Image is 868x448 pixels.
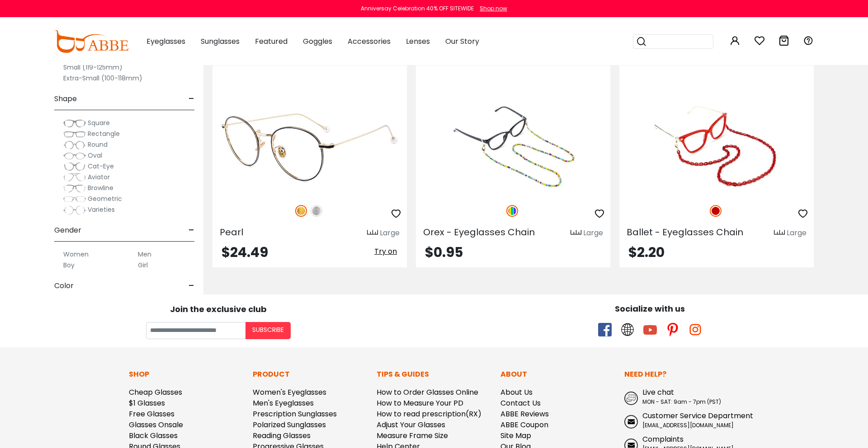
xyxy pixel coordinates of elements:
a: Glasses Onsale [129,420,183,430]
span: Rectangle [88,129,120,138]
span: Varieties [88,205,115,214]
span: $0.95 [425,243,463,262]
div: Shop now [480,5,507,13]
span: Gender [54,219,81,241]
div: Large [583,228,603,238]
img: Varieties.png [63,205,86,215]
span: - [189,219,194,241]
img: Red Ballet - Eyeglasses Chain - ,glasses chain [619,98,814,195]
label: Girl [138,260,148,271]
span: MON - SAT: 9am - 7pm (PST) [642,398,721,406]
span: Cat-Eye [88,162,114,171]
a: ABBE Reviews [500,409,549,419]
span: Customer Service Department [642,411,753,421]
span: Goggles [303,36,332,47]
img: Gold [295,205,307,217]
a: How to read prescription(RX) [377,409,481,419]
span: instagram [689,323,702,336]
img: Multicolor [506,205,518,217]
div: Join the exclusive club [7,301,429,315]
span: Our Story [445,36,479,47]
a: ABBE Coupon [500,420,548,430]
img: Round.png [63,140,86,149]
span: Sunglasses [201,36,240,47]
p: About [500,369,615,380]
img: Silver Pearl - Metal ,Adjust Nose Pads [212,98,407,195]
img: Multicolor Orex - Eyeglasses Chain - ,glasses chain [416,98,610,195]
span: Pearl [220,226,243,238]
a: Women's Eyeglasses [253,387,326,397]
span: - [189,88,194,110]
img: Browline.png [63,184,86,193]
a: Polarized Sunglasses [253,420,326,430]
div: Large [787,228,807,238]
span: Geometric [88,194,122,203]
label: Men [138,249,151,260]
span: Aviator [88,173,110,182]
span: Try on [374,246,397,257]
span: Shape [54,88,77,110]
span: Square [88,118,110,127]
img: abbeglasses.com [54,30,128,53]
a: Prescription Sunglasses [253,409,337,419]
img: Oval.png [63,151,86,160]
a: Adjust Your Glasses [377,420,445,430]
p: Shop [129,369,244,380]
a: Live chat MON - SAT: 9am - 7pm (PST) [624,387,739,406]
span: - [189,275,194,297]
span: twitter [621,323,634,336]
a: How to Measure Your PD [377,398,463,408]
a: Men's Eyeglasses [253,398,314,408]
img: size ruler [774,229,785,236]
p: Need Help? [624,369,739,380]
img: Red [710,205,722,217]
label: Small (119-125mm) [63,62,123,73]
span: Eyeglasses [146,36,185,47]
a: Cheap Glasses [129,387,182,397]
a: Black Glasses [129,430,178,441]
label: Boy [63,260,75,271]
img: Silver [311,205,322,217]
img: Square.png [63,119,86,128]
div: Socialize with us [439,303,861,315]
input: Your email [146,322,245,339]
span: Oval [88,151,102,160]
label: Women [63,249,89,260]
img: size ruler [571,229,581,236]
span: Lenses [406,36,430,47]
span: Accessories [348,36,391,47]
div: Large [380,228,400,238]
span: Round [88,140,108,149]
span: Featured [255,36,288,47]
img: size ruler [367,229,378,236]
img: Aviator.png [63,173,86,182]
span: Orex - Eyeglasses Chain [423,226,535,238]
p: Tips & Guides [377,369,491,380]
a: Site Map [500,430,531,441]
span: pinterest [666,323,679,336]
a: Reading Glasses [253,430,311,441]
a: Shop now [475,5,507,12]
span: Color [54,275,74,297]
a: Contact Us [500,398,541,408]
span: youtube [643,323,657,336]
a: Measure Frame Size [377,430,448,441]
div: Anniversay Celebration 40% OFF SITEWIDE [361,5,474,13]
a: Free Glasses [129,409,175,419]
img: Geometric.png [63,195,86,204]
span: facebook [598,323,612,336]
button: Subscribe [245,322,291,339]
img: Cat-Eye.png [63,162,86,171]
span: $2.20 [628,243,665,262]
span: Complaints [642,434,684,444]
a: $1 Glasses [129,398,165,408]
span: Ballet - Eyeglasses Chain [627,226,743,238]
label: Extra-Small (100-118mm) [63,73,142,84]
span: Browline [88,183,113,192]
img: Rectangle.png [63,130,86,139]
span: $24.49 [222,243,268,262]
button: Try on [372,246,400,257]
